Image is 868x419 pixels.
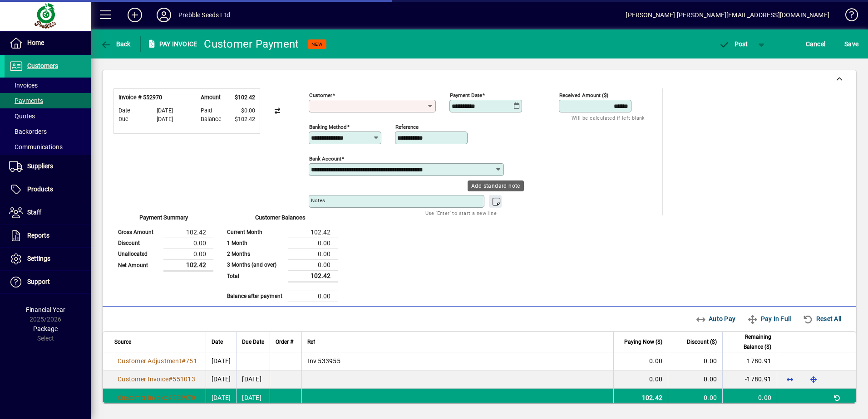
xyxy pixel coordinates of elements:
[222,259,288,270] td: 3 Months (and over)
[395,124,419,130] mat-label: Reference
[26,306,65,313] span: Financial Year
[27,162,53,170] span: Suppliers
[27,62,58,69] span: Customers
[5,201,91,224] a: Staff
[728,332,771,352] span: Remaining Balance ($)
[309,124,347,130] mat-label: Banking method
[799,311,845,327] button: Reset All
[157,107,173,115] span: [DATE]
[559,92,608,98] mat-label: Received Amount ($)
[118,93,173,102] div: Invoice # 552970
[173,394,195,401] span: 552970
[212,357,231,365] span: [DATE]
[163,227,213,238] td: 102.42
[5,139,91,155] a: Communications
[212,375,231,383] span: [DATE]
[163,238,213,248] td: 0.00
[27,209,41,216] span: Staff
[113,259,163,271] td: Net Amount
[5,93,91,108] a: Payments
[5,124,91,139] a: Backorders
[113,213,213,227] div: Payment Summary
[747,312,791,326] span: Pay In Full
[5,78,91,93] a: Invoices
[163,248,213,259] td: 0.00
[222,215,338,302] app-page-summary-card: Customer Balances
[642,394,663,401] span: 102.42
[222,270,288,282] td: Total
[276,337,293,347] span: Order #
[5,178,91,201] a: Products
[222,213,338,227] div: Customer Balances
[803,312,841,326] span: Reset All
[204,37,299,51] div: Customer Payment
[113,227,163,238] td: Gross Amount
[649,375,662,383] span: 0.00
[178,8,230,22] div: Prebble Seeds Ltd
[747,357,771,365] span: 1780.91
[844,37,858,51] span: ave
[714,36,753,52] button: Post
[33,325,58,332] span: Package
[288,227,338,238] td: 102.42
[288,238,338,248] td: 0.00
[241,107,255,115] span: $0.00
[687,337,717,347] span: Discount ($)
[114,374,198,384] a: Customer Invoice#551013
[450,92,482,98] mat-label: Payment Date
[113,248,163,259] td: Unallocated
[624,337,662,347] span: Paying Now ($)
[649,357,662,365] span: 0.00
[118,107,130,115] span: Date
[163,259,213,271] td: 102.42
[9,82,38,89] span: Invoices
[168,375,173,383] span: #
[309,92,332,98] mat-label: Customer
[704,394,717,401] span: 0.00
[838,2,857,31] a: Knowledge Base
[114,356,200,366] a: Customer Adjustment#751
[114,393,198,403] a: Customer Invoice#552970
[98,36,133,52] button: Back
[201,93,221,102] span: Amount
[704,375,717,383] span: 0.00
[236,370,270,389] td: [DATE]
[307,337,315,347] span: Ref
[5,108,91,124] a: Quotes
[222,227,288,238] td: Current Month
[113,215,213,272] app-page-summary-card: Payment Summary
[141,37,197,51] div: Pay Invoice
[242,337,264,347] span: Due Date
[704,357,717,365] span: 0.00
[91,36,141,52] app-page-header-button: Back
[212,337,223,347] span: Date
[118,357,182,365] span: Customer Adjustment
[719,40,748,48] span: ost
[5,224,91,247] a: Reports
[468,180,524,191] div: Add standard note
[157,115,173,124] span: [DATE]
[27,232,49,239] span: Reports
[186,357,197,365] span: 751
[5,248,91,270] a: Settings
[113,238,163,248] td: Discount
[844,40,848,48] span: S
[758,394,771,401] span: 0.00
[745,375,771,383] span: -1780.91
[27,278,50,285] span: Support
[5,32,91,54] a: Home
[173,375,195,383] span: 551013
[100,40,131,48] span: Back
[182,357,186,365] span: #
[9,97,43,104] span: Payments
[120,7,149,23] button: Add
[735,40,739,48] span: P
[301,352,613,370] td: Inv 533955
[288,259,338,270] td: 0.00
[572,112,645,123] mat-hint: Will be calculated if left blank
[288,270,338,282] td: 102.42
[201,115,222,124] span: Balance
[235,93,255,102] span: $102.42
[804,36,828,52] button: Cancel
[309,156,341,162] mat-label: Bank Account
